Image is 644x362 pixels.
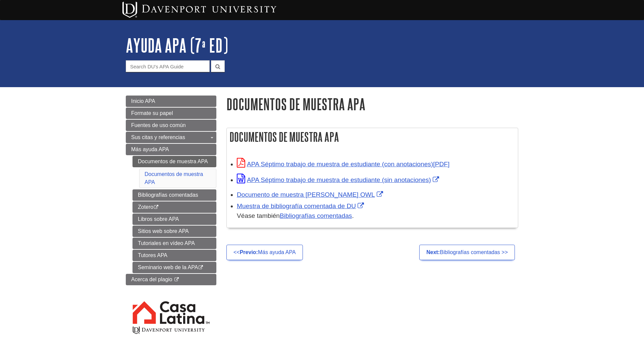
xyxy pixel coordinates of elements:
a: Tutores APA [132,250,216,261]
a: Next:Bibliografías comentadas >> [419,245,515,260]
a: Acerca del plagio [126,274,216,285]
a: Sus citas y referencias [126,132,216,143]
span: Sus citas y referencias [131,134,185,140]
a: Tutoriales en vídeo APA [132,238,216,249]
div: Véase también . [237,211,515,221]
span: Más ayuda APA [131,146,169,152]
h2: Documentos de muestra APA [227,128,518,146]
i: This link opens in a new window [174,278,179,282]
strong: Previo: [240,249,258,255]
a: Documentos de muestra APA [145,171,203,185]
img: Davenport University [122,2,276,18]
span: Acerca del plagio [131,277,172,282]
a: Seminario web de la APA [132,262,216,273]
a: Libros sobre APA [132,214,216,225]
a: APA Séptimo trabajo de muestra de estudiante (sin anotaciones) [237,176,441,183]
a: Sitios web sobre APA [132,226,216,237]
span: Inicio APA [131,98,155,104]
a: Bibliografías comentadas [280,212,352,219]
a: Zotero [132,201,216,213]
h1: Documentos de muestra APA [226,96,518,113]
span: Formate su papel [131,110,173,116]
div: Guide Page Menu [126,96,216,347]
a: <<Previo:Más ayuda APA [226,245,303,260]
a: Más ayuda APA [126,144,216,155]
i: This link opens in a new window [153,205,159,209]
i: This link opens in a new window [198,265,204,270]
a: Muestra de bibliografía comentada de DU [237,202,366,209]
a: Fuentes de uso común [126,120,216,131]
a: Documento de muestra [PERSON_NAME] OWL [237,191,385,198]
a: AYUDA APA (7ª ED) [126,35,228,56]
a: Documentos de muestra APA [132,156,216,167]
strong: Next: [426,249,440,255]
a: Inicio APA [126,96,216,107]
span: Fuentes de uso común [131,122,186,128]
a: APA Séptimo trabajo de muestra de estudiante (con anotaciones) [237,161,449,168]
a: Formate su papel [126,108,216,119]
a: Bibliografías comentadas [132,189,216,201]
input: Search DU's APA Guide [126,60,210,72]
